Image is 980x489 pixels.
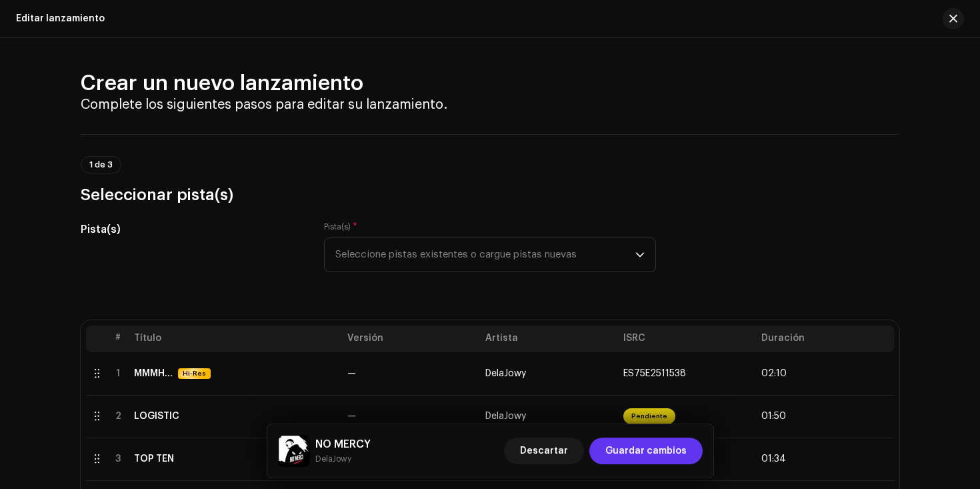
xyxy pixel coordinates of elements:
[278,435,310,467] img: c20dd021-bef6-4917-864e-f0ce2a8f2301
[520,438,568,464] span: Descartar
[485,412,526,421] span: DelaJowy
[485,369,526,378] span: DelaJowy
[129,326,342,352] th: Título
[347,369,356,378] span: —
[81,97,899,113] h4: Complete los siguientes pasos para editar su lanzamiento.
[342,326,480,352] th: Versión
[618,326,756,352] th: ISRC
[761,368,787,379] span: 02:10
[324,221,357,232] label: Pista(s)
[635,238,645,272] div: dropdown trigger
[623,408,675,424] span: Pendiente
[315,436,371,452] h5: NO MERCY
[315,452,371,466] small: NO MERCY
[623,369,686,378] span: ES75E2511538
[761,454,786,464] span: 01:34
[81,184,899,205] h3: Seleccionar pista(s)
[335,238,635,272] span: Seleccione pistas existentes o cargue pistas nuevas
[589,438,703,464] button: Guardar cambios
[504,438,584,464] button: Descartar
[81,70,899,97] h2: Crear un nuevo lanzamiento
[480,326,618,352] th: Artista
[756,326,894,352] th: Duración
[81,221,303,237] h5: Pista(s)
[347,412,356,421] span: —
[605,438,687,464] span: Guardar cambios
[761,411,786,422] span: 01:50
